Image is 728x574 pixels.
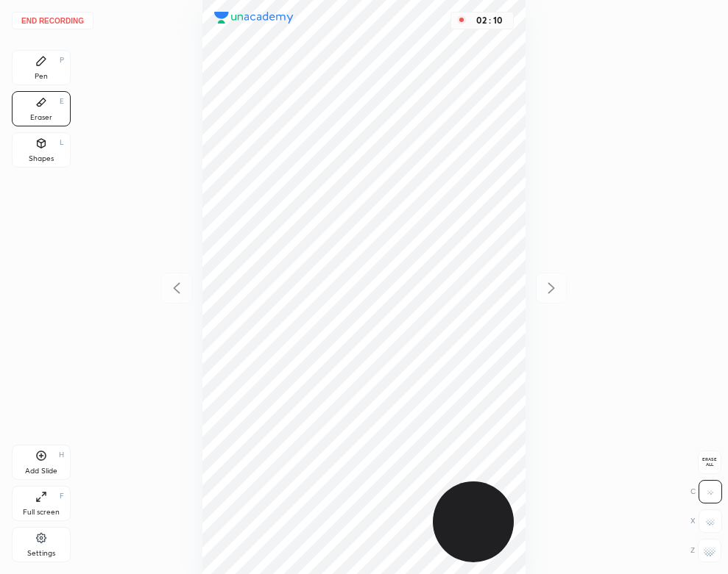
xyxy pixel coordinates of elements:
[214,12,294,24] img: logo.38c385cc.svg
[30,114,52,121] div: Eraser
[60,492,64,500] div: F
[27,550,55,557] div: Settings
[12,12,93,29] button: End recording
[35,73,48,80] div: Pen
[25,467,57,475] div: Add Slide
[699,457,721,467] span: Erase all
[690,539,721,562] div: Z
[60,139,64,146] div: L
[29,155,54,162] div: Shapes
[60,57,64,64] div: P
[60,98,64,105] div: E
[59,451,64,459] div: H
[472,15,507,26] div: 02 : 10
[690,509,722,533] div: X
[690,480,722,503] div: C
[23,509,60,516] div: Full screen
